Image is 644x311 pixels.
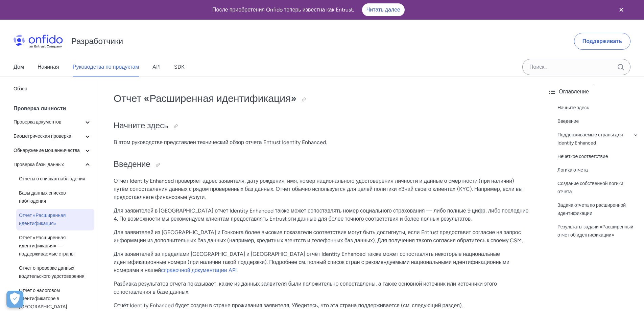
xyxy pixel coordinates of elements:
[114,139,327,146] font: В этом руководстве представлен технический обзор отчета Entrust Identity Enhanced.
[557,166,639,174] a: Логика отчета
[557,153,639,161] a: Нечеткое соответствие
[11,158,94,172] button: Проверка базы данных
[557,180,639,196] a: Создание собственной логики отчета
[19,265,85,279] font: Отчет о проверке данных водительского удостоверения
[557,154,608,159] font: Нечеткое соответствие
[557,105,589,111] font: Начните здесь
[574,33,630,50] a: Поддерживать
[73,64,139,70] font: Руководства по продуктам
[114,120,168,130] font: Начните здесь
[114,92,296,105] font: Отчет «Расширенная идентификация»
[14,162,64,168] font: Проверка базы данных
[557,167,588,173] font: Логика отчета
[16,186,94,208] a: Базы данных списков наблюдения
[38,64,59,70] font: Начиная
[6,291,23,308] button: Open Preferences
[16,231,94,261] a: Отчет «Расширенная идентификация» — поддерживаемые страны
[557,132,623,146] font: Поддерживаемые страны для Identity Enhanced
[14,64,24,70] font: Дом
[582,38,622,44] font: Поддерживать
[174,64,185,70] font: SDK
[557,131,639,147] a: Поддерживаемые страны для Identity Enhanced
[19,190,66,204] font: Базы данных списков наблюдения
[71,36,123,46] font: Разработчики
[14,86,27,92] font: Обзор
[73,58,139,76] a: Руководства по продуктам
[114,251,509,273] font: Для заявителей за пределами [GEOGRAPHIC_DATA] и [GEOGRAPHIC_DATA] отчёт Identity Enhanced также м...
[152,58,161,76] a: API
[16,209,94,230] a: Отчет «Расширенная идентификация»
[557,117,639,126] a: Введение
[557,104,639,112] a: Начните здесь
[14,148,80,153] font: Обнаружение мошенничества
[14,58,24,76] a: Дом
[557,181,623,195] font: Создание собственной логики отчета
[362,3,405,16] a: Читать далее
[557,202,626,216] font: Задача отчета по расширенной идентификации
[557,223,639,239] a: Результаты задачи «Расширенный отчет об идентификации»
[114,281,497,295] font: Разбивка результатов отчета показывает, какие из данных заявителя были положительно сопоставлены,...
[366,6,400,13] font: Читать далее
[11,144,94,157] button: Обнаружение мошенничества
[19,235,74,257] font: Отчет «Расширенная идентификация» — поддерживаемые страны
[237,267,238,273] font: .
[114,178,523,200] font: Отчёт Identity Enhanced проверяет адрес заявителя, дату рождения, имя, номер национального удосто...
[14,35,63,48] img: Логотип Онфидо
[38,58,59,76] a: Начиная
[559,88,589,95] font: Оглавление
[114,159,150,169] font: Введение
[114,229,523,244] font: Для заявителей из [GEOGRAPHIC_DATA] и Гонконга более высокие показатели соответствия могут быть д...
[174,58,185,76] a: SDK
[212,6,354,13] font: После приобретения Onfido теперь известна как Entrust.
[152,64,161,70] font: API
[11,115,94,129] button: Проверка документов
[11,130,94,143] button: Биометрическая проверка
[557,201,639,218] a: Задача отчета по расширенной идентификации
[11,82,94,96] a: Обзор
[16,262,94,283] a: Отчет о проверке данных водительского удостоверения
[19,213,66,226] font: Отчет «Расширенная идентификация»
[557,118,579,124] font: Введение
[522,59,630,75] input: Поле ввода поиска Onfido
[609,1,634,18] button: Закрыть баннер
[617,6,625,14] svg: Закрыть баннер
[6,291,23,308] div: Cookie Preferences
[14,133,71,139] font: Биометрическая проверка
[161,267,236,273] a: справочной документации API
[557,224,633,238] font: Результаты задачи «Расширенный отчет об идентификации»
[19,176,85,182] font: Отчеты о списках наблюдения
[14,105,66,112] font: Проверка личности
[19,288,67,310] font: Отчет о налоговом идентификаторе в [GEOGRAPHIC_DATA]
[114,207,528,222] font: Для заявителей в [GEOGRAPHIC_DATA] отчет Identity Enhanced также может сопоставлять номер социаль...
[14,119,61,125] font: Проверка документов
[16,172,94,186] a: Отчеты о списках наблюдения
[114,302,463,309] font: Отчёт Identity Enhanced будет создан в стране проживания заявителя. Убедитесь, что эта страна под...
